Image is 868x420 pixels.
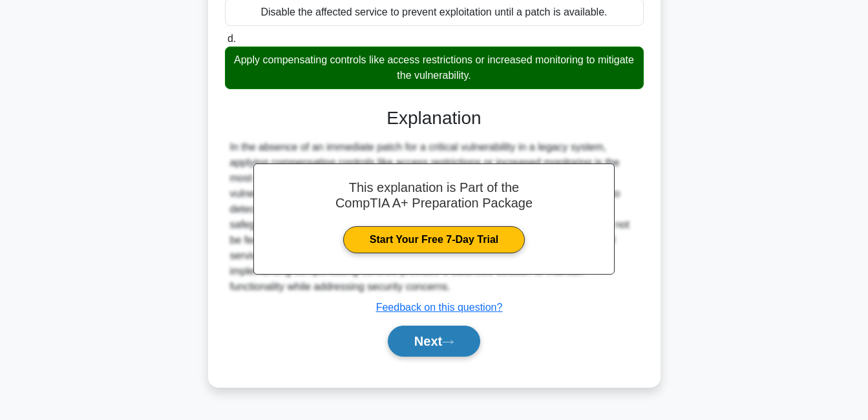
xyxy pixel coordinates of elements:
[228,33,236,44] span: d.
[343,226,525,253] a: Start Your Free 7-Day Trial
[230,140,639,295] div: In the absence of an immediate patch for a critical vulnerability in a legacy system, applying co...
[233,107,636,129] h3: Explanation
[376,302,503,313] a: Feedback on this question?
[388,326,480,357] button: Next
[225,47,644,89] div: Apply compensating controls like access restrictions or increased monitoring to mitigate the vuln...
